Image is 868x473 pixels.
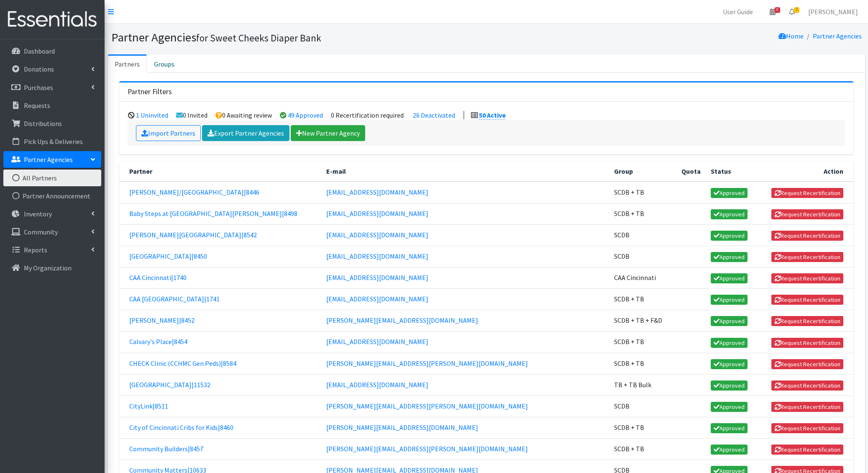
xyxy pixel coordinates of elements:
[129,359,236,368] a: CHECK Clinic (CCHMC Gen Peds)|8584
[24,101,50,110] p: Requests
[196,32,321,44] small: for Sweet Cheeks Diaper Bank
[128,87,172,96] h3: Partner Filters
[129,380,210,389] a: [GEOGRAPHIC_DATA]|11532
[479,111,506,120] a: 50 Active
[24,264,72,272] p: My Organization
[3,97,101,114] a: Requests
[326,188,428,196] a: [EMAIL_ADDRESS][DOMAIN_NAME]
[3,224,101,240] a: Community
[129,231,257,239] a: [PERSON_NAME][GEOGRAPHIC_DATA]|8542
[326,295,428,303] a: [EMAIL_ADDRESS][DOMAIN_NAME]
[771,445,843,455] button: Request Recertification
[711,209,748,219] span: Approved
[24,228,58,236] p: Community
[711,273,748,283] span: Approved
[711,252,748,262] span: Approved
[3,79,101,96] a: Purchases
[609,289,673,310] td: SCDB + TB
[24,137,83,146] p: Pick Ups & Deliveries
[711,380,748,391] span: Approved
[609,267,673,289] td: CAA Cincinnati
[326,380,428,389] a: [EMAIL_ADDRESS][DOMAIN_NAME]
[129,252,207,260] a: [GEOGRAPHIC_DATA]|8450
[771,273,843,283] button: Request Recertification
[771,423,843,433] button: Request Recertification
[609,438,673,460] td: SCDB + TB
[3,151,101,168] a: Partner Agencies
[775,7,780,13] span: 8
[3,115,101,132] a: Distributions
[24,246,47,254] p: Reports
[609,224,673,246] td: SCDB
[24,155,73,164] p: Partner Agencies
[129,402,168,410] a: CityLink|8511
[771,231,843,241] button: Request Recertification
[326,445,528,453] a: [PERSON_NAME][EMAIL_ADDRESS][PERSON_NAME][DOMAIN_NAME]
[176,111,207,119] li: 0 Invited
[782,3,801,20] a: 3
[202,125,289,141] a: Export Partner Agencies
[326,209,428,218] a: [EMAIL_ADDRESS][DOMAIN_NAME]
[215,111,272,119] li: 0 Awaiting review
[801,3,865,20] a: [PERSON_NAME]
[711,188,748,198] span: Approved
[771,359,843,369] button: Request Recertification
[108,54,147,73] a: Partners
[3,170,101,186] a: All Partners
[609,203,673,224] td: SCDB + TB
[326,337,428,346] a: [EMAIL_ADDRESS][DOMAIN_NAME]
[609,353,673,374] td: SCDB + TB
[771,188,843,198] button: Request Recertification
[771,209,843,219] button: Request Recertification
[706,161,758,182] th: Status
[771,316,843,326] button: Request Recertification
[609,182,673,203] td: SCDB + TB
[129,188,259,196] a: [PERSON_NAME]/[GEOGRAPHIC_DATA]|8446
[129,209,297,218] a: Baby Steps at [GEOGRAPHIC_DATA][PERSON_NAME]|8498
[24,47,55,55] p: Dashboard
[326,359,528,368] a: [PERSON_NAME][EMAIL_ADDRESS][PERSON_NAME][DOMAIN_NAME]
[813,32,862,40] a: Partner Agencies
[609,332,673,353] td: SCDB + TB
[326,423,478,432] a: [PERSON_NAME][EMAIL_ADDRESS][DOMAIN_NAME]
[778,32,804,40] a: Home
[711,359,748,369] span: Approved
[321,161,609,182] th: E-mail
[326,252,428,260] a: [EMAIL_ADDRESS][DOMAIN_NAME]
[771,252,843,262] button: Request Recertification
[758,161,853,182] th: Action
[711,295,748,305] span: Approved
[24,210,52,218] p: Inventory
[129,295,220,303] a: CAA [GEOGRAPHIC_DATA]|1741
[136,125,201,141] a: Import Partners
[609,396,673,417] td: SCDB
[3,188,101,204] a: Partner Announcement
[3,260,101,276] a: My Organization
[3,242,101,258] a: Reports
[763,3,782,20] a: 8
[413,111,455,119] a: 26 Deactivated
[609,310,673,332] td: SCDB + TB + F&D
[129,337,187,346] a: Calvary's Place|8454
[24,83,53,92] p: Purchases
[609,417,673,438] td: SCDB + TB
[129,445,203,453] a: Community Builders|8457
[771,295,843,305] button: Request Recertification
[711,231,748,241] span: Approved
[111,30,484,45] h1: Partner Agencies
[3,5,101,33] img: HumanEssentials
[129,316,195,324] a: [PERSON_NAME]|8452
[288,111,323,119] a: 49 Approved
[711,338,748,348] span: Approved
[3,206,101,222] a: Inventory
[3,43,101,59] a: Dashboard
[673,161,706,182] th: Quota
[326,402,528,410] a: [PERSON_NAME][EMAIL_ADDRESS][PERSON_NAME][DOMAIN_NAME]
[794,7,799,13] span: 3
[771,402,843,412] button: Request Recertification
[291,125,365,141] a: New Partner Agency
[24,65,54,73] p: Donations
[3,61,101,77] a: Donations
[711,316,748,326] span: Approved
[771,380,843,391] button: Request Recertification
